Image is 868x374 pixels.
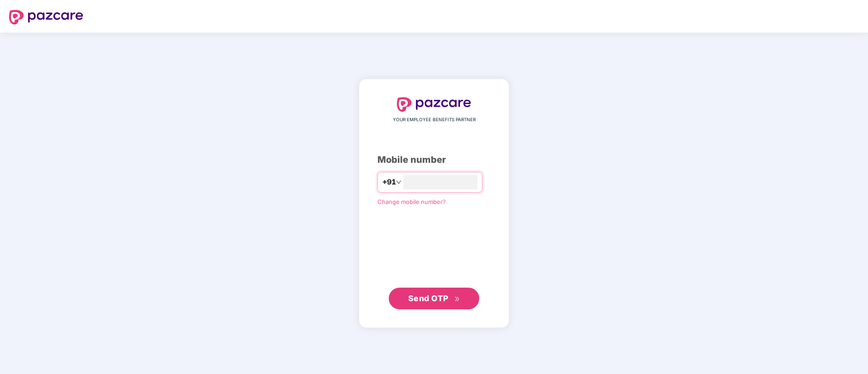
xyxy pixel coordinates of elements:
[396,180,401,185] span: down
[377,153,491,167] div: Mobile number
[454,296,460,302] span: double-right
[393,116,476,123] span: YOUR EMPLOYEE BENEFITS PARTNER
[377,198,446,205] a: Change mobile number?
[9,10,83,24] img: logo
[397,97,471,112] img: logo
[408,294,448,303] span: Send OTP
[382,176,396,188] span: +91
[389,288,479,309] button: Send OTPdouble-right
